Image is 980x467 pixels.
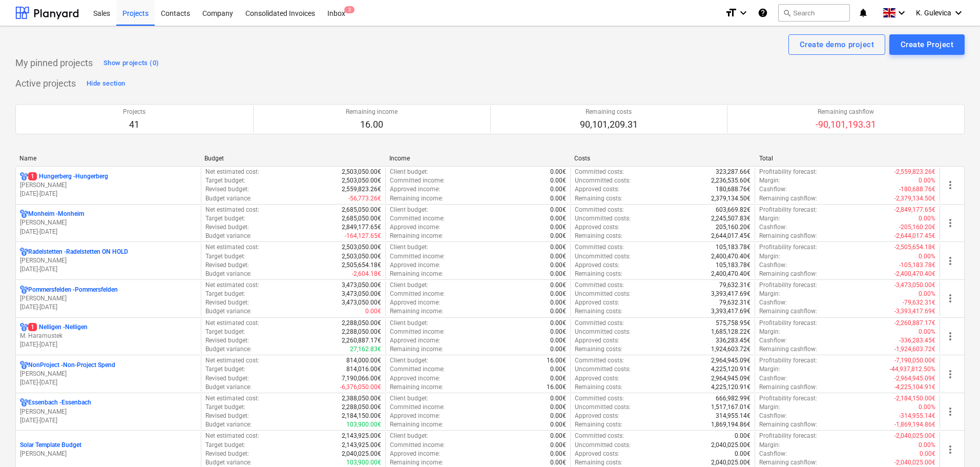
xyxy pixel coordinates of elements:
[550,281,566,290] p: 0.00€
[575,281,624,290] p: Committed costs :
[390,214,445,223] p: Committed income :
[390,298,440,307] p: Approved income :
[894,243,935,252] p: -2,505,654.18€
[759,194,817,203] p: Remaining cashflow :
[205,223,249,232] p: Revised budget :
[711,252,750,261] p: 2,400,470.40€
[342,412,381,420] p: 2,184,150.00€
[20,228,197,236] p: [DATE] - [DATE]
[895,7,908,19] i: keyboard_arrow_down
[759,374,787,383] p: Cashflow :
[719,298,750,307] p: 79,632.31€
[20,172,28,181] div: Project has multi currencies enabled
[759,365,780,374] p: Margin :
[759,223,787,232] p: Cashflow :
[916,9,951,17] span: K. Gulevica
[390,356,428,365] p: Client budget :
[894,319,935,328] p: -2,260,887.17€
[342,403,381,412] p: 2,288,050.00€
[899,185,935,194] p: -180,688.76€
[759,232,817,240] p: Remaining cashflow :
[20,190,197,198] p: [DATE] - [DATE]
[550,412,566,420] p: 0.00€
[550,168,566,176] p: 0.00€
[550,252,566,261] p: 0.00€
[550,403,566,412] p: 0.00€
[20,370,197,378] p: [PERSON_NAME]
[547,356,566,365] p: 16.00€
[550,394,566,403] p: 0.00€
[575,298,619,307] p: Approved costs :
[580,118,638,131] p: 90,101,209.31
[716,223,750,232] p: 205,160.20€
[342,185,381,194] p: 2,559,823.26€
[550,307,566,316] p: 0.00€
[944,405,956,418] span: more_vert
[205,298,249,307] p: Revised budget :
[20,172,197,198] div: 1Hungerberg -Hungerberg[PERSON_NAME][DATE]-[DATE]
[342,290,381,298] p: 3,473,050.00€
[759,345,817,354] p: Remaining cashflow :
[390,307,443,316] p: Remaining income :
[204,155,381,162] div: Budget
[944,330,956,342] span: more_vert
[390,336,440,345] p: Approved income :
[15,57,93,69] p: My pinned projects
[205,345,252,354] p: Budget variance :
[711,290,750,298] p: 3,393,417.69€
[205,403,245,412] p: Target budget :
[919,328,935,336] p: 0.00%
[716,185,750,194] p: 180,688.76€
[759,252,780,261] p: Margin :
[894,356,935,365] p: -7,190,050.00€
[719,281,750,290] p: 79,632.31€
[547,383,566,392] p: 16.00€
[894,374,935,383] p: -2,964,945.09€
[390,345,443,354] p: Remaining income :
[550,328,566,336] p: 0.00€
[952,7,965,19] i: keyboard_arrow_down
[19,155,196,162] div: Name
[20,340,197,349] p: [DATE] - [DATE]
[20,248,197,274] div: Radelstetten -Radelstetten ON HOLD[PERSON_NAME][DATE]-[DATE]
[28,172,108,181] p: Hungerberg - Hungerberg
[205,261,249,270] p: Revised budget :
[20,323,28,332] div: Project has multi currencies enabled
[575,307,622,316] p: Remaining costs :
[759,206,817,214] p: Profitability forecast :
[575,185,619,194] p: Approved costs :
[205,412,249,420] p: Revised budget :
[903,298,935,307] p: -79,632.31€
[919,403,935,412] p: 0.00%
[390,412,440,420] p: Approved income :
[103,57,159,69] div: Show projects (0)
[342,214,381,223] p: 2,685,050.00€
[575,176,631,185] p: Uncommitted costs :
[575,328,631,336] p: Uncommitted costs :
[759,168,817,176] p: Profitability forecast :
[20,303,197,312] p: [DATE] - [DATE]
[28,398,91,407] p: Essenbach - Essenbach
[899,223,935,232] p: -205,160.20€
[390,270,443,278] p: Remaining income :
[346,108,398,116] p: Remaining income
[205,394,259,403] p: Net estimated cost :
[550,243,566,252] p: 0.00€
[716,319,750,328] p: 575,758.95€
[20,210,28,218] div: Project has multi currencies enabled
[816,118,876,131] p: -90,101,193.31
[716,261,750,270] p: 105,183.78€
[894,194,935,203] p: -2,379,134.50€
[390,185,440,194] p: Approved income :
[20,441,81,450] p: Solar Template Budget
[390,319,428,328] p: Client budget :
[390,194,443,203] p: Remaining income :
[390,243,428,252] p: Client budget :
[890,365,935,374] p: -44,937,812.50%
[725,7,737,19] i: format_size
[550,270,566,278] p: 0.00€
[894,281,935,290] p: -3,473,050.00€
[342,374,381,383] p: 7,190,066.00€
[759,243,817,252] p: Profitability forecast :
[550,319,566,328] p: 0.00€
